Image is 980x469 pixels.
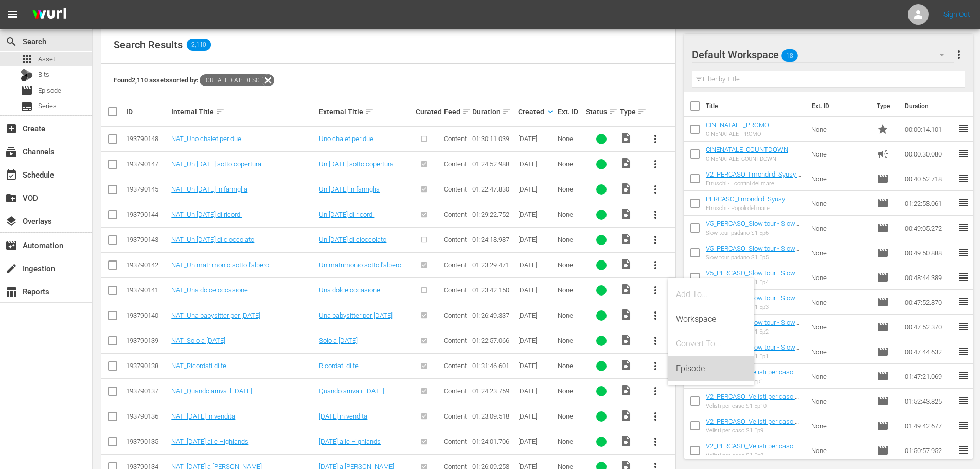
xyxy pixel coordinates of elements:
div: 01:29:22.752 [472,211,514,218]
a: Un [DATE] in famiglia [319,185,380,193]
span: more_vert [649,309,662,322]
a: V5_PERCASO_Slow tour - Slow tour padano S1 Ep4 [706,269,799,285]
span: Content [444,438,467,445]
button: more_vert [643,303,668,328]
span: Ingestion [5,263,17,275]
div: Velisti per caso S1 Ep8 [706,452,803,459]
div: Episode [676,356,746,381]
a: Un matrimonio sotto l'albero [319,261,401,269]
button: more_vert [643,404,668,429]
div: 193790140 [126,311,168,319]
span: reorder [957,246,970,258]
div: ID [126,108,168,116]
div: 193790137 [126,387,168,395]
td: None [807,166,873,191]
div: 01:22:47.830 [472,185,514,193]
div: Feed [444,106,469,118]
span: reorder [957,394,970,407]
span: Episode [877,395,889,407]
div: Curated [416,108,441,116]
span: reorder [957,172,970,184]
span: more_vert [649,436,662,448]
a: Un [DATE] di cioccolato [319,236,386,244]
a: NAT_Un [DATE] di cioccolato [171,236,254,244]
span: reorder [957,419,970,431]
a: NAT_Solo a [DATE] [171,337,225,344]
div: 193790144 [126,211,168,218]
button: more_vert [643,177,668,202]
div: 193790135 [126,438,168,445]
div: Convert To... [676,332,746,356]
span: more_vert [649,410,662,423]
div: None [558,135,583,143]
div: Type [620,106,639,118]
span: more_vert [649,234,662,246]
span: Series [21,100,33,113]
div: 01:22:57.066 [472,337,514,344]
span: Video [620,283,632,296]
span: Video [620,334,632,346]
div: None [558,362,583,370]
span: reorder [957,123,970,135]
a: [DATE] in vendita [319,412,367,420]
span: more_vert [649,385,662,397]
span: Episode [877,370,889,383]
a: PERCASO_I mondi di Syusy - Etruschi: popoli del mare [706,195,793,211]
div: 193790138 [126,362,168,370]
span: Video [620,409,632,422]
div: Velisti per caso S1 Ep1 [706,378,803,385]
div: [DATE] [518,211,555,218]
button: more_vert [643,379,668,404]
span: Episode [877,444,889,457]
div: 193790143 [126,236,168,244]
td: 01:52:43.825 [901,389,957,413]
span: more_vert [649,284,662,297]
span: keyboard_arrow_down [546,107,555,116]
td: None [807,216,873,240]
div: 193790147 [126,160,168,168]
td: None [807,339,873,364]
div: Status [586,106,617,118]
div: None [558,387,583,395]
span: menu [6,8,19,21]
span: Asset [38,54,55,64]
td: None [807,413,873,438]
td: None [807,389,873,413]
span: Content [444,135,467,143]
span: Episode [877,321,889,333]
span: Content [444,337,467,344]
div: Ext. ID [558,108,583,116]
span: Episode [877,247,889,259]
div: CINENATALE_COUNTDOWN [706,155,788,162]
div: Slow tour padano S1 Ep4 [706,279,803,286]
span: Episode [21,84,33,97]
span: sort [502,107,511,116]
a: NAT_[DATE] in vendita [171,412,235,420]
td: 00:00:14.101 [901,117,957,142]
div: [DATE] [518,236,555,244]
div: None [558,286,583,294]
span: sort [216,107,225,116]
a: NAT_Ricordati di te [171,362,226,370]
div: 193790139 [126,337,168,344]
span: Schedule [5,169,17,181]
td: None [807,438,873,463]
span: reorder [957,370,970,382]
a: V5_PERCASO_Slow tour - Slow tour padano S1 Ep5 [706,245,799,260]
a: NAT_Un [DATE] sotto copertura [171,160,261,168]
button: more_vert [643,354,668,378]
span: Ad [877,148,889,160]
span: Created At: desc [200,74,262,86]
a: Una dolce occasione [319,286,380,294]
span: Content [444,160,467,168]
div: Etruschi - Popoli del mare [706,205,803,212]
td: 01:49:42.677 [901,413,957,438]
span: reorder [957,147,970,160]
div: None [558,261,583,269]
div: Slow tour padano S1 Ep5 [706,254,803,261]
td: 00:48:44.389 [901,265,957,290]
a: NAT_Una babysitter per [DATE] [171,311,260,319]
td: 00:47:44.632 [901,339,957,364]
div: Velisti per caso S1 Ep9 [706,427,803,434]
button: more_vert [643,278,668,303]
